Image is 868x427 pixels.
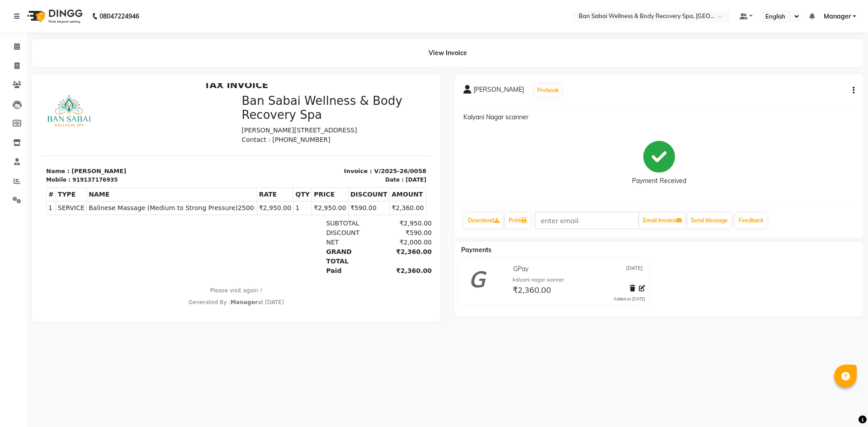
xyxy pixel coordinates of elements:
[626,264,643,274] span: [DATE]
[48,120,214,130] span: Balinese Massage (Medium to Strong Pressure)2500
[5,215,386,223] div: Generated By : at [DATE]
[513,285,551,297] span: ₹2,360.00
[15,104,46,118] th: TYPE
[201,84,386,93] p: Invoice : V/2025-26/0058
[5,84,190,93] p: Name : [PERSON_NAME]
[190,216,217,222] span: Manager
[280,145,335,155] div: DISCOUNT
[824,12,851,21] span: Manager
[535,212,639,229] input: enter email
[201,42,386,52] p: [PERSON_NAME][STREET_ADDRESS]
[344,93,363,101] div: Date :
[253,104,271,118] th: QTY
[349,104,386,118] th: AMOUNT
[201,52,386,61] p: Contact : [PHONE_NUMBER]
[6,118,15,131] td: 1
[32,93,77,101] div: 919137176935
[335,145,391,155] div: ₹590.00
[271,104,308,118] th: PRICE
[280,164,335,183] div: GRAND TOTAL
[99,4,139,29] b: 08047224946
[535,84,561,97] button: Prebook
[505,213,530,228] a: Print
[5,93,30,101] div: Mobile :
[687,213,731,228] button: Send Message
[735,213,767,228] a: Feedback
[253,118,271,131] td: 1
[473,85,524,98] span: [PERSON_NAME]
[308,104,349,118] th: DISCOUNT
[6,104,15,118] th: #
[461,246,491,254] span: Payments
[46,104,217,118] th: NAME
[639,213,685,228] button: Email Invoice
[5,203,386,211] p: Please visit again !
[271,118,308,131] td: ₹2,950.00
[513,264,528,274] span: GPay
[23,4,85,29] img: logo
[513,276,645,284] div: kalyani nagar scanner
[463,113,854,122] p: Kalyani Nagar scanner
[15,118,46,131] td: SERVICE
[201,11,386,39] h3: Ban Sabai Wellness & Body Recovery Spa
[216,118,253,131] td: ₹2,950.00
[32,39,863,67] div: View Invoice
[464,213,503,228] a: Download
[280,183,335,192] div: Paid
[613,296,645,302] div: Added on [DATE]
[335,164,391,183] div: ₹2,360.00
[216,104,253,118] th: RATE
[280,136,335,145] div: SUBTOTAL
[335,183,391,192] div: ₹2,360.00
[280,155,335,164] div: NET
[365,93,386,101] div: [DATE]
[632,176,686,186] div: Payment Received
[349,118,386,131] td: ₹2,360.00
[335,136,391,145] div: ₹2,950.00
[335,155,391,164] div: ₹2,000.00
[308,118,349,131] td: ₹590.00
